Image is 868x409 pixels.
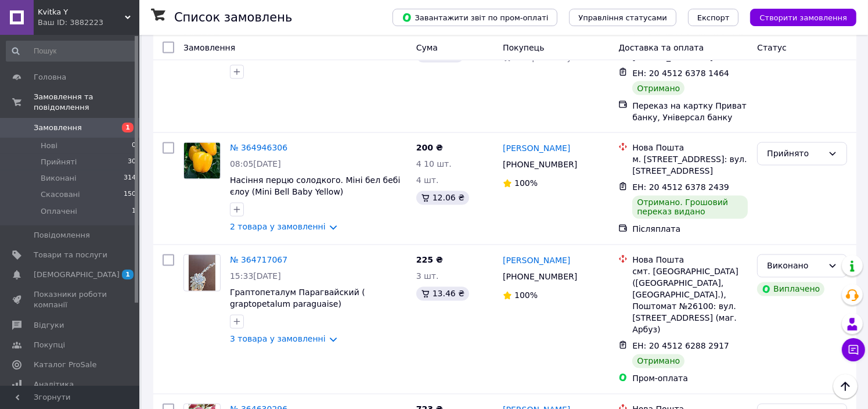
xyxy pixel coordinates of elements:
span: 30 [128,157,136,167]
span: Управління статусами [578,13,667,22]
div: Отримано. Грошовий переказ видано [632,196,748,219]
div: Виплачено [757,282,824,296]
span: Каталог ProSale [34,360,96,370]
div: Пром-оплата [632,373,748,385]
span: Статус [757,43,787,52]
div: Післяплата [632,224,748,235]
div: Переказ на картку Приват банку, Універсал банку [632,100,748,123]
button: Створити замовлення [750,9,856,26]
a: [PERSON_NAME] [503,255,570,267]
div: Ваш ID: 3882223 [38,17,139,28]
a: 3 товара у замовленні [230,335,326,344]
span: ЕН: 20 4512 6378 2439 [632,183,729,192]
span: 3 шт. [416,272,439,281]
span: Повідомлення [34,230,90,241]
span: Замовлення [183,43,235,52]
span: Прийняті [41,157,77,167]
span: 200 ₴ [416,143,443,153]
div: Отримано [632,81,685,95]
span: Оплачені [41,206,77,217]
span: 150 [124,189,136,200]
span: ЕН: 20 4512 6288 2917 [632,342,729,351]
span: Створити замовлення [759,13,847,22]
div: [PHONE_NUMBER] [500,269,579,285]
span: ЕН: 20 4512 6378 1464 [632,69,729,78]
span: Замовлення [34,123,82,133]
span: 15:33[DATE] [230,272,281,281]
span: 225 ₴ [416,256,443,265]
input: Пошук [6,41,137,62]
span: 1 [122,123,134,132]
div: Отримано [632,354,685,368]
span: 1 [132,206,136,217]
span: 0 [132,141,136,151]
span: Завантажити звіт по пром-оплаті [402,12,548,23]
span: Доставка та оплата [618,43,704,52]
a: Фото товару [183,254,221,292]
div: Нова Пошта [632,142,748,154]
button: Управління статусами [569,9,676,26]
span: 4 шт. [416,176,439,185]
span: Покупці [34,340,65,350]
span: Показники роботи компанії [34,289,107,310]
span: Виконані [41,173,77,184]
a: № 364946306 [230,143,287,153]
span: 100% [514,291,538,300]
img: Фото товару [184,143,220,179]
span: Cума [416,43,438,52]
div: [PHONE_NUMBER] [500,157,579,173]
a: Фото товару [183,142,221,180]
span: 100% [514,179,538,188]
a: Граптопеталум Парагвайский ( graptopetalum paraguaise) [230,288,365,309]
span: Покупець [503,43,544,52]
a: Насіння перцю солодкого. Міні бел бебі єлоу (Mini Bell Baby Yellow) [230,176,400,197]
h1: Список замовлень [174,10,292,24]
span: Аналітика [34,379,74,390]
div: Прийнято [767,148,823,160]
span: 314 [124,173,136,184]
span: [DEMOGRAPHIC_DATA] [34,270,120,280]
span: Експорт [697,13,730,22]
a: № 364717067 [230,256,287,265]
div: смт. [GEOGRAPHIC_DATA] ([GEOGRAPHIC_DATA], [GEOGRAPHIC_DATA].), Поштомат №26100: вул. [STREET_ADD... [632,266,748,336]
button: Наверх [833,374,858,399]
span: Відгуки [34,320,64,331]
div: м. [STREET_ADDRESS]: вул. [STREET_ADDRESS] [632,154,748,177]
a: 2 товара у замовленні [230,223,326,232]
div: Виконано [767,260,823,272]
button: Завантажити звіт по пром-оплаті [392,9,557,26]
span: Скасовані [41,189,80,200]
img: Фото товару [189,255,216,291]
a: [PERSON_NAME] [503,143,570,155]
a: Створити замовлення [739,12,856,21]
span: Kvitka Y [38,7,125,17]
div: 12.06 ₴ [416,191,469,205]
div: 13.46 ₴ [416,287,469,301]
div: Нова Пошта [632,254,748,266]
span: Товари та послуги [34,250,107,260]
span: 4 10 шт. [416,160,452,169]
span: 1 [122,270,134,279]
span: Замовлення та повідомлення [34,92,139,113]
span: Головна [34,72,66,82]
button: Чат з покупцем [842,338,865,361]
span: 08:05[DATE] [230,160,281,169]
span: Нові [41,141,57,151]
button: Експорт [688,9,739,26]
